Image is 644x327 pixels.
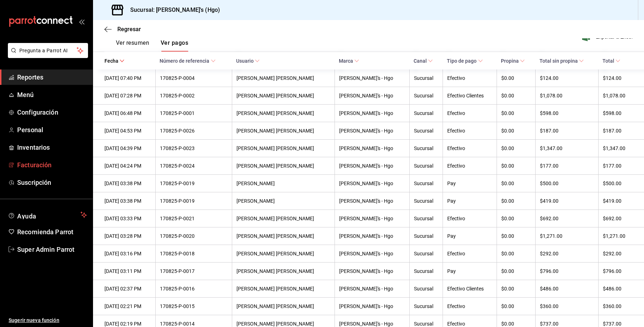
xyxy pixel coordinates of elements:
[447,303,492,309] div: Efectivo
[17,227,87,237] span: Recomienda Parrot
[5,52,88,59] a: Pregunta a Parrot AI
[236,110,330,116] div: [PERSON_NAME] [PERSON_NAME]
[104,286,151,292] div: [DATE] 02:37 PM
[501,216,531,221] div: $0.00
[160,233,228,239] div: 170825-P-0020
[501,75,531,81] div: $0.00
[160,110,228,116] div: 170825-P-0001
[603,181,633,186] div: $500.00
[501,303,531,309] div: $0.00
[447,268,492,274] div: Pay
[501,251,531,256] div: $0.00
[603,321,633,327] div: $737.00
[116,39,149,52] button: Ver resumen
[501,198,531,204] div: $0.00
[339,181,405,186] div: [PERSON_NAME]'s - Hgo
[603,128,633,134] div: $187.00
[339,268,405,274] div: [PERSON_NAME]'s - Hgo
[17,160,87,170] span: Facturación
[414,268,439,274] div: Sucursal
[17,178,87,187] span: Suscripción
[501,58,525,64] span: Propina
[447,286,492,292] div: Efectivo Clientes
[414,58,433,64] span: Canal
[603,93,633,98] div: $1,078.00
[603,268,633,274] div: $796.00
[602,58,620,64] span: Total
[603,163,633,169] div: $177.00
[414,303,439,309] div: Sucursal
[414,251,439,256] div: Sucursal
[17,245,87,254] span: Super Admin Parrot
[501,268,531,274] div: $0.00
[339,128,405,134] div: [PERSON_NAME]'s - Hgo
[447,93,492,98] div: Efectivo Clientes
[9,317,87,324] span: Sugerir nueva función
[17,107,87,117] span: Configuración
[160,58,215,64] span: Número de referencia
[447,58,483,64] span: Tipo de pago
[236,286,330,292] div: [PERSON_NAME] [PERSON_NAME]
[104,93,151,98] div: [DATE] 07:28 PM
[447,163,492,169] div: Efectivo
[160,75,228,81] div: 170825-P-0004
[603,251,633,256] div: $292.00
[104,303,151,309] div: [DATE] 02:21 PM
[117,26,141,33] span: Regresar
[104,110,151,116] div: [DATE] 06:48 PM
[501,181,531,186] div: $0.00
[104,268,151,274] div: [DATE] 03:11 PM
[236,145,330,151] div: [PERSON_NAME] [PERSON_NAME]
[339,93,405,98] div: [PERSON_NAME]'s - Hgo
[339,233,405,239] div: [PERSON_NAME]'s - Hgo
[160,128,228,134] div: 170825-P-0026
[160,268,228,274] div: 170825-P-0017
[236,268,330,274] div: [PERSON_NAME] [PERSON_NAME]
[339,163,405,169] div: [PERSON_NAME]'s - Hgo
[603,75,633,81] div: $124.00
[236,128,330,134] div: [PERSON_NAME] [PERSON_NAME]
[603,198,633,204] div: $419.00
[414,181,439,186] div: Sucursal
[339,75,405,81] div: [PERSON_NAME]'s - Hgo
[447,145,492,151] div: Efectivo
[501,321,531,327] div: $0.00
[339,303,405,309] div: [PERSON_NAME]'s - Hgo
[236,181,330,186] div: [PERSON_NAME]
[161,39,188,52] button: Ver pagos
[17,143,87,152] span: Inventarios
[160,251,228,256] div: 170825-P-0018
[447,128,492,134] div: Efectivo
[540,321,594,327] div: $737.00
[540,93,594,98] div: $1,078.00
[104,163,151,169] div: [DATE] 04:24 PM
[414,233,439,239] div: Sucursal
[540,181,594,186] div: $500.00
[447,233,492,239] div: Pay
[17,72,87,82] span: Reportes
[104,58,125,64] span: Fecha
[79,19,84,24] button: open_drawer_menu
[160,163,228,169] div: 170825-P-0024
[339,110,405,116] div: [PERSON_NAME]'s - Hgo
[339,58,359,64] span: Marca
[414,145,439,151] div: Sucursal
[447,216,492,221] div: Efectivo
[236,163,330,169] div: [PERSON_NAME] [PERSON_NAME]
[414,321,439,327] div: Sucursal
[540,198,594,204] div: $419.00
[104,128,151,134] div: [DATE] 04:53 PM
[603,145,633,151] div: $1,347.00
[414,110,439,116] div: Sucursal
[339,251,405,256] div: [PERSON_NAME]'s - Hgo
[447,251,492,256] div: Efectivo
[236,233,330,239] div: [PERSON_NAME] [PERSON_NAME]
[414,198,439,204] div: Sucursal
[540,163,594,169] div: $177.00
[414,286,439,292] div: Sucursal
[540,216,594,221] div: $692.00
[603,286,633,292] div: $486.00
[339,216,405,221] div: [PERSON_NAME]'s - Hgo
[236,303,330,309] div: [PERSON_NAME] [PERSON_NAME]
[17,125,87,135] span: Personal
